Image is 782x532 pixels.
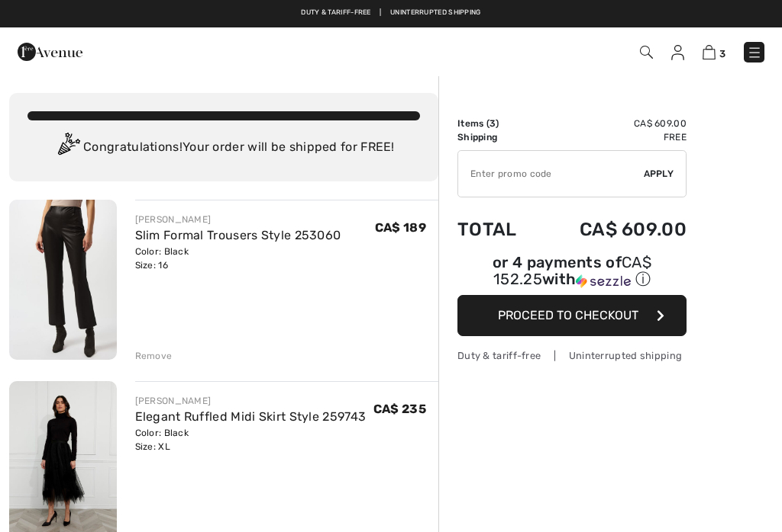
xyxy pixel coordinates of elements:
[27,133,420,163] div: Congratulations! Your order will be shipped for FREE!
[457,255,687,295] div: or 4 payments ofCA$ 152.25withSezzle Click to learn more about Sezzle
[457,348,687,363] div: Duty & tariff-free | Uninterrupted shipping
[135,245,341,272] div: Color: Black Size: 16
[703,45,716,59] img: Shopping Bag
[375,220,426,235] span: CA$ 189
[457,204,539,255] td: Total
[539,130,687,144] td: Free
[490,118,496,129] span: 3
[135,394,367,408] div: [PERSON_NAME]
[135,409,367,424] a: Elegant Ruffled Midi Skirt Style 259743
[498,308,638,322] span: Proceed to Checkout
[640,46,653,59] img: Search
[457,255,687,290] div: or 4 payments of with
[644,167,674,181] span: Apply
[671,45,684,60] img: My Info
[53,133,83,163] img: Congratulation2.svg
[747,45,762,60] img: Menu
[703,43,725,61] a: 3
[135,213,341,226] div: [PERSON_NAME]
[576,274,631,288] img: Sezzle
[457,117,539,130] td: Items ( )
[373,402,426,416] span: CA$ 235
[135,426,367,453] div: Color: Black Size: XL
[539,204,687,255] td: CA$ 609.00
[457,295,687,336] button: Proceed to Checkout
[539,117,687,130] td: CA$ 609.00
[135,349,173,363] div: Remove
[493,253,651,288] span: CA$ 152.25
[18,43,82,58] a: 1ère Avenue
[135,228,341,242] a: Slim Formal Trousers Style 253060
[18,37,82,67] img: 1ère Avenue
[9,200,117,360] img: Slim Formal Trousers Style 253060
[458,151,644,197] input: Promo code
[719,48,725,59] span: 3
[457,130,539,144] td: Shipping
